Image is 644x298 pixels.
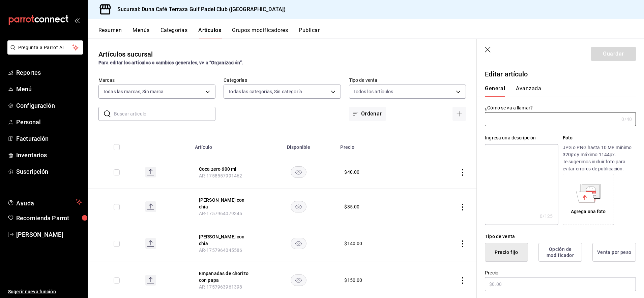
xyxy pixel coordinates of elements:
[16,118,82,127] span: Personal
[459,204,466,210] button: actions
[485,85,505,97] button: General
[344,169,359,175] div: $ 40.00
[224,78,341,82] label: Categorías
[16,198,73,206] span: Ayuda
[133,27,149,38] button: Menús
[191,134,261,156] th: Artículo
[16,151,82,160] span: Inventarios
[349,78,466,82] label: Tipo de venta
[199,233,253,247] button: edit-product-location
[459,169,466,176] button: actions
[485,233,636,240] div: Tipo de venta
[516,85,541,97] button: Avanzada
[344,203,359,210] div: $ 35.00
[538,243,582,262] button: Opción de modificador
[98,78,215,82] label: Marcas
[160,27,188,38] button: Categorías
[540,213,553,220] div: 0 /125
[299,27,320,38] button: Publicar
[291,238,306,249] button: availability-product
[198,27,221,38] button: Artículos
[112,5,286,13] h3: Sucursal: Duna Café Terraza Gulf Padel Club ([GEOGRAPHIC_DATA])
[228,88,302,95] span: Todas las categorías, Sin categoría
[74,18,80,23] button: open_drawer_menu
[16,213,82,223] span: Recomienda Parrot
[18,44,72,51] span: Pregunta a Parrot AI
[485,134,558,141] div: Ingresa una descripción
[261,134,336,156] th: Disponible
[114,107,215,121] input: Buscar artículo
[199,197,253,210] button: edit-product-location
[349,107,386,121] button: Ordenar
[98,60,243,65] strong: Para editar los artículos o cambios generales, ve a “Organización”.
[485,105,636,110] label: ¿Cómo se va a llamar?
[199,166,253,172] button: edit-product-location
[7,40,83,55] button: Pregunta a Parrot AI
[199,173,242,178] span: AR-1758557991462
[621,116,632,123] div: 0 /40
[344,240,362,247] div: $ 140.00
[459,240,466,247] button: actions
[199,247,242,253] span: AR-1757964045586
[344,277,362,284] div: $ 150.00
[199,284,242,290] span: AR-1757963961398
[353,88,393,95] span: Todos los artículos
[485,85,628,97] div: navigation tabs
[485,270,636,275] label: Precio
[103,88,164,95] span: Todas las marcas, Sin marca
[291,166,306,178] button: availability-product
[563,144,636,172] p: JPG o PNG hasta 10 MB mínimo 320px y máximo 1144px. Te sugerimos incluir foto para evitar errores...
[485,69,636,79] p: Editar artículo
[291,201,306,212] button: availability-product
[8,288,82,295] span: Sugerir nueva función
[485,277,636,291] input: $0.00
[5,49,83,56] a: Pregunta a Parrot AI
[571,208,606,215] div: Agrega una foto
[336,134,416,156] th: Precio
[16,85,82,94] span: Menú
[563,134,636,141] p: Foto
[16,101,82,110] span: Configuración
[16,134,82,143] span: Facturación
[564,175,612,223] div: Agrega una foto
[16,230,82,239] span: [PERSON_NAME]
[232,27,288,38] button: Grupos modificadores
[592,243,636,262] button: Venta por peso
[98,27,644,38] div: navigation tabs
[98,49,153,59] div: Artículos sucursal
[459,277,466,284] button: actions
[98,27,122,38] button: Resumen
[485,243,528,262] button: Precio fijo
[199,270,253,284] button: edit-product-location
[291,274,306,286] button: availability-product
[16,167,82,176] span: Suscripción
[16,68,82,77] span: Reportes
[199,211,242,216] span: AR-1757964079345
